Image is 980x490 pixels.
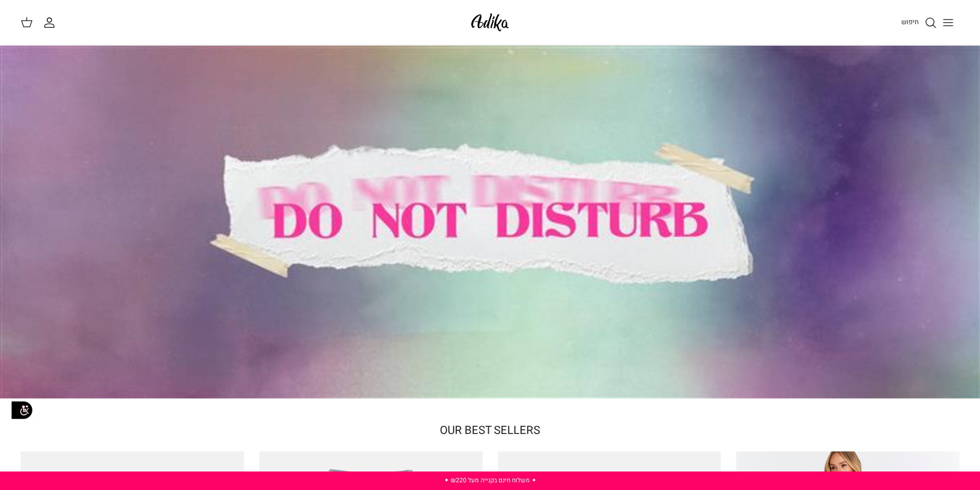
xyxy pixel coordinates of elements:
[901,17,919,27] span: חיפוש
[937,11,959,34] button: Toggle menu
[440,422,540,439] a: OUR BEST SELLERS
[468,10,512,34] img: Adika IL
[901,16,937,29] a: חיפוש
[8,396,36,425] img: accessibility_icon02.svg
[43,16,60,29] a: החשבון שלי
[444,476,537,485] a: ✦ משלוח חינם בקנייה מעל ₪220 ✦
